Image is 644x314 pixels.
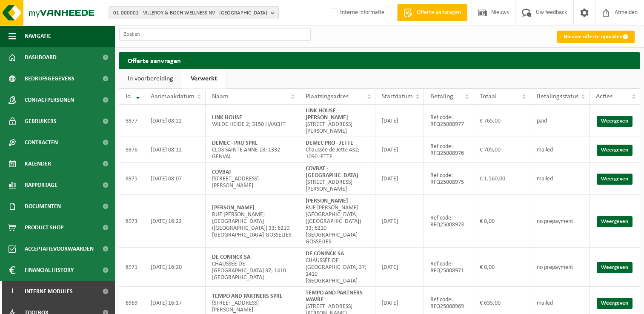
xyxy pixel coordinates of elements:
a: Weergeven [597,174,633,185]
td: Ref code: RFQ25008977 [424,105,473,137]
span: Interne modules [25,281,73,302]
td: RUE [PERSON_NAME] [GEOGRAPHIC_DATA]([GEOGRAPHIC_DATA]) 33; 6210 [GEOGRAPHIC_DATA]-GOSSELIES [206,195,299,248]
a: Weergeven [597,145,633,156]
td: CHAUSSÉE DE [GEOGRAPHIC_DATA] 37; 1410 [GEOGRAPHIC_DATA] [206,248,299,287]
label: Interne informatie [328,6,384,19]
span: paid [537,118,547,124]
a: Weergeven [597,216,633,227]
strong: COVBAT [212,169,232,175]
td: [DATE] 08:22 [144,105,206,137]
span: Contracten [25,132,58,153]
td: 8971 [119,248,144,287]
td: Ref code: RFQ25008971 [424,248,473,287]
span: Contactpersonen [25,89,74,111]
span: Bedrijfsgegevens [25,68,74,89]
a: Nieuwe offerte opmaken [557,31,635,43]
span: Naam [212,93,229,100]
span: Dashboard [25,47,57,68]
td: CLOS SAINTE ANNE 18; 1332 GENVAL [206,137,299,163]
td: RUE [PERSON_NAME] [GEOGRAPHIC_DATA]([GEOGRAPHIC_DATA]) 33; 6210 [GEOGRAPHIC_DATA]-GOSSELIES [299,195,375,248]
span: Totaal [480,93,497,100]
h2: Offerte aanvragen [119,52,640,69]
td: [DATE] 16:20 [144,248,206,287]
td: [DATE] [375,195,424,248]
span: 01-000001 - VILLEROY & BOCH WELLNESS NV - [GEOGRAPHIC_DATA] [113,7,267,20]
span: Kalender [25,153,51,174]
a: Weergeven [597,116,633,127]
span: mailed [537,147,553,153]
strong: DEMEC - PRO SPRL [212,140,258,146]
span: Acceptatievoorwaarden [25,238,94,260]
span: Plaatsingsadres [306,93,349,100]
td: € 705,00 [473,137,530,163]
span: Betaling [430,93,453,100]
strong: LINK HOUSE - [PERSON_NAME] [306,108,348,121]
strong: TEMPO AND PARTNERS SPRL [212,293,282,300]
span: Betalingsstatus [537,93,578,100]
strong: LINK HOUSE [212,114,242,121]
td: [DATE] 08:07 [144,163,206,195]
span: Product Shop [25,217,63,238]
td: € 0,00 [473,195,530,248]
td: [DATE] 16:22 [144,195,206,248]
strong: TEMPO AND PARTNERS - WAVRE [306,290,366,303]
span: Rapportage [25,174,57,196]
span: Offerte aanvragen [415,9,463,17]
span: Financial History [25,260,74,281]
td: Ref code: RFQ25008975 [424,163,473,195]
td: Ref code: RFQ25008973 [424,195,473,248]
a: Weergeven [597,298,633,309]
td: [STREET_ADDRESS][PERSON_NAME] [299,163,375,195]
td: CHAUSSÉE DE [GEOGRAPHIC_DATA] 37; 1410 [GEOGRAPHIC_DATA] [299,248,375,287]
td: [DATE] [375,163,424,195]
button: 01-000001 - VILLEROY & BOCH WELLNESS NV - [GEOGRAPHIC_DATA] [109,6,279,19]
strong: DEMEC PRO - JETTE [306,140,353,146]
td: € 1.560,00 [473,163,530,195]
span: Documenten [25,196,61,217]
td: [DATE] [375,105,424,137]
span: I [9,281,16,302]
td: [DATE] 08:12 [144,137,206,163]
input: Zoeken [119,28,311,41]
td: [STREET_ADDRESS][PERSON_NAME] [206,163,299,195]
td: 8975 [119,163,144,195]
td: Chaussée de Jette 432; 1090 JETTE [299,137,375,163]
span: mailed [537,300,553,306]
a: In voorbereiding [119,69,182,88]
span: Startdatum [382,93,413,100]
span: Navigatie [25,26,51,47]
strong: COVBAT - [GEOGRAPHIC_DATA] [306,166,358,179]
strong: [PERSON_NAME] [306,198,348,204]
span: Gebruikers [25,111,57,132]
td: 8977 [119,105,144,137]
strong: [PERSON_NAME] [212,205,255,211]
td: WILDE HEIDE 2; 3150 HAACHT [206,105,299,137]
span: Aanmaakdatum [151,93,195,100]
td: [DATE] [375,137,424,163]
td: € 765,00 [473,105,530,137]
td: Ref code: RFQ25008976 [424,137,473,163]
span: no prepayment [537,218,573,225]
td: [STREET_ADDRESS][PERSON_NAME] [299,105,375,137]
td: 8976 [119,137,144,163]
td: 8973 [119,195,144,248]
a: Offerte aanvragen [397,4,467,21]
span: mailed [537,176,553,182]
td: [DATE] [375,248,424,287]
strong: DE CONINCK SA [212,254,250,260]
span: no prepayment [537,264,573,271]
span: Id [126,93,131,100]
a: Weergeven [597,262,633,273]
span: Acties [596,93,613,100]
td: € 0,00 [473,248,530,287]
strong: DE CONINCK SA [306,251,344,257]
a: Verwerkt [182,69,226,88]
